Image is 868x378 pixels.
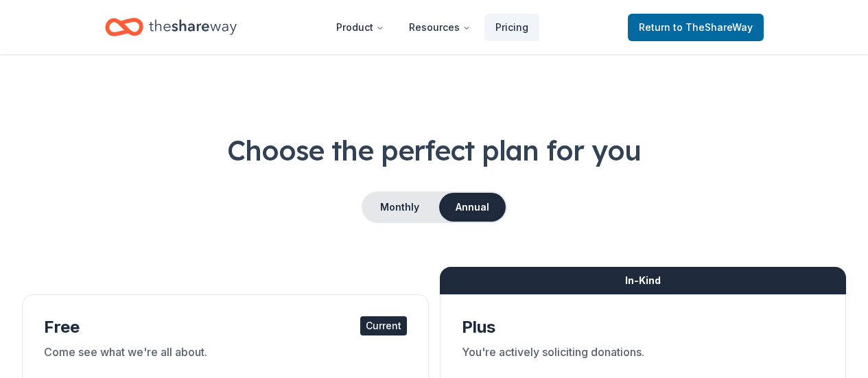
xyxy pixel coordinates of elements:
[673,21,753,33] span: to TheShareWay
[484,14,539,41] a: Pricing
[44,316,407,338] div: Free
[22,131,846,169] h1: Choose the perfect plan for you
[628,14,764,41] a: Returnto TheShareWay
[440,267,847,294] div: In-Kind
[360,316,407,335] div: Current
[105,11,237,43] a: Home
[439,193,506,222] button: Annual
[462,316,825,338] div: Plus
[325,14,395,41] button: Product
[398,14,482,41] button: Resources
[363,193,436,222] button: Monthly
[325,11,539,43] nav: Main
[639,19,753,36] span: Return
